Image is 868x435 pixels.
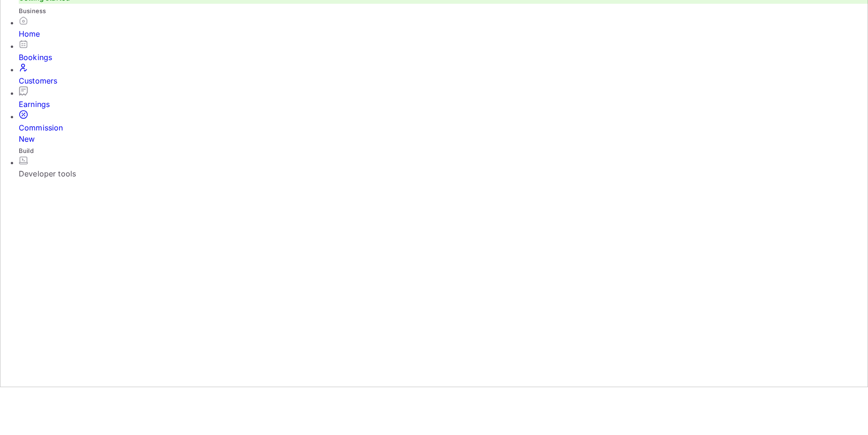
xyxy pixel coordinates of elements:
span: Business [19,7,46,15]
div: Bookings [19,52,868,63]
div: Developer tools [19,168,868,179]
div: Commission [19,122,868,145]
div: New [19,133,868,145]
a: Customers [19,63,868,86]
span: Build [19,147,34,154]
a: Earnings [19,86,868,110]
a: Home [19,16,868,39]
div: Earnings [19,99,868,110]
div: Home [19,28,868,39]
div: Customers [19,75,868,86]
a: Bookings [19,39,868,63]
a: CommissionNew [19,110,868,145]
